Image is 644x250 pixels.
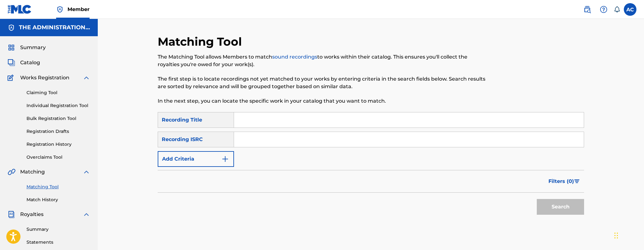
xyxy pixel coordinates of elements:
img: MLC Logo [8,5,32,14]
img: expand [83,168,90,176]
img: filter [574,179,580,183]
a: Bulk Registration Tool [26,115,90,122]
a: Overclaims Tool [26,154,90,161]
div: Drag [614,226,618,245]
img: search [583,6,591,13]
form: Search Form [158,112,584,218]
div: User Menu [624,3,636,16]
span: Works Registration [20,74,69,82]
span: Summary [20,44,46,51]
iframe: Resource Center [626,159,644,210]
span: Matching [20,168,45,176]
img: Catalog [8,59,15,66]
img: 9d2ae6d4665cec9f34b9.svg [221,155,229,163]
div: Notifications [614,6,620,13]
h5: THE ADMINISTRATION MP INC [19,24,90,31]
div: Help [597,3,610,16]
img: expand [83,211,90,218]
a: Individual Registration Tool [26,102,90,109]
span: Member [67,6,90,13]
a: Matching Tool [26,184,90,190]
img: Matching [8,168,15,176]
h2: Matching Tool [158,35,245,49]
a: Public Search [581,3,594,16]
a: CatalogCatalog [8,59,40,66]
a: Registration Drafts [26,128,90,135]
p: The Matching Tool allows Members to match to works within their catalog. This ensures you'll coll... [158,53,486,68]
a: Claiming Tool [26,89,90,96]
span: Royalties [20,211,44,218]
img: help [600,6,607,13]
img: Works Registration [8,74,16,82]
span: Filters ( 0 ) [548,178,574,185]
a: Statements [26,239,90,246]
span: Catalog [20,59,40,66]
img: Accounts [8,24,15,31]
button: Filters (0) [545,173,584,189]
a: sound recordings [272,54,317,60]
p: The first step is to locate recordings not yet matched to your works by entering criteria in the ... [158,75,486,90]
img: Top Rightsholder [56,6,64,13]
p: In the next step, you can locate the specific work in your catalog that you want to match. [158,97,486,105]
img: expand [83,74,90,82]
a: Summary [26,226,90,233]
a: Match History [26,196,90,203]
img: Royalties [8,211,15,218]
img: Summary [8,44,15,51]
a: SummarySummary [8,44,46,51]
button: Add Criteria [158,151,234,167]
a: Registration History [26,141,90,148]
iframe: Chat Widget [612,220,644,250]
